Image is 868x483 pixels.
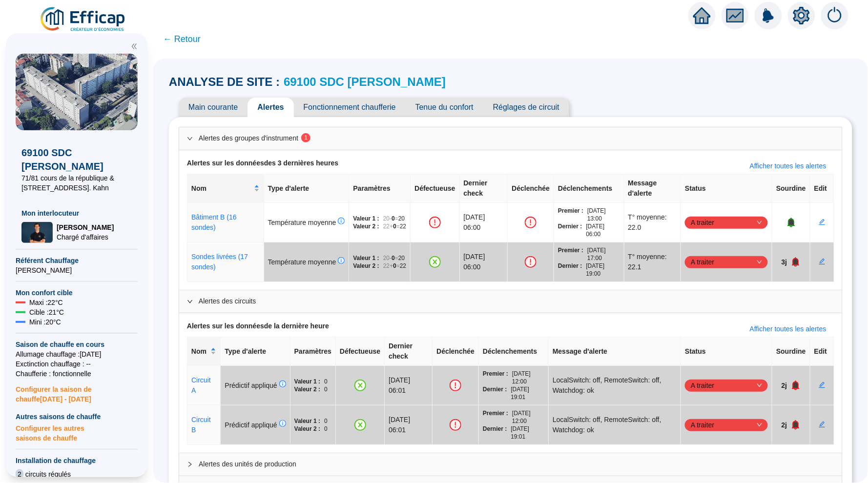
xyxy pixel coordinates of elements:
span: 0 [324,425,328,433]
span: Réglages de circuit [483,98,569,117]
th: Edit [810,337,834,366]
span: 20 [398,254,405,262]
span: collapsed [187,462,193,467]
span: Prédictif appliqué [225,382,286,389]
span: Mon confort cible [16,288,138,298]
a: Circuit B [191,416,211,434]
span: 2j [782,381,787,391]
span: Chaufferie : fonctionnelle [16,369,138,379]
span: [DATE] 19:00 [586,262,620,278]
span: 1 [304,134,308,141]
th: Déclenchements [479,337,549,366]
span: down [757,422,763,428]
span: exclamation-circle [450,419,461,431]
span: Valeur 1 : [294,417,320,425]
span: Dernier : [558,222,582,238]
span: = [395,215,398,222]
span: info-circle [279,420,286,427]
span: [DATE] 17:00 [587,246,620,262]
th: Nom [187,337,221,366]
span: Installation de chauffage [16,456,138,465]
th: Déclenchée [508,174,554,203]
th: Déclenchée [433,337,479,366]
span: [DATE] 12:00 [512,370,544,385]
span: Valeur 1 : [294,378,320,385]
th: Status [681,174,772,203]
th: Dernier check [385,337,433,366]
span: [PERSON_NAME] [16,265,138,275]
span: circuits régulés [25,469,71,479]
button: Afficher toutes les alertes [742,321,834,337]
a: Circuit A [191,376,211,394]
span: exclamation-circle [450,380,461,391]
th: Sourdine [772,337,810,366]
span: close-circle [354,380,366,391]
span: A traiter [691,378,762,393]
span: info-circle [279,381,286,387]
a: Bâtiment B (16 sondes) [191,213,237,231]
th: Dernier check [460,174,508,203]
span: bell [791,257,801,267]
span: info-circle [338,257,345,264]
span: 20 - [383,215,392,222]
span: 2j [782,420,787,430]
span: Alertes sur les données des 3 dernières heures [187,158,338,174]
span: [DATE] 19:01 [511,425,544,441]
span: Valeur 1 : [353,254,379,262]
a: 69100 SDC [PERSON_NAME] [284,75,446,88]
span: Valeur 2 : [353,222,379,230]
span: exclamation-circle [525,217,537,228]
span: 0 [324,385,328,393]
span: Valeur 2 : [294,385,320,393]
span: 3j [782,257,787,267]
span: setting [793,7,810,24]
span: [DATE] 06:00 [464,253,485,271]
span: T° moyenne: 22.1 [628,252,677,272]
span: exclamation-circle [525,256,537,268]
span: 20 - [383,254,392,262]
span: = [396,262,400,270]
span: = [396,222,400,230]
span: Dernier : [483,425,507,441]
span: bell [791,381,801,390]
span: bell [791,420,801,430]
span: close-circle [354,419,366,431]
span: Prédictif appliqué [225,421,286,429]
span: LocalSwitch: off, RemoteSwitch: off, Watchdog: ok [553,375,677,396]
span: Premier : [558,246,583,262]
span: Alertes des circuits [199,296,834,306]
th: Message d'alerte [624,174,682,203]
img: alerts [755,2,782,29]
span: Afficher toutes les alertes [750,324,827,334]
span: [PERSON_NAME] [57,222,114,232]
span: ← Retour [163,32,201,46]
div: Alertes des groupes d'instrument1 [179,127,842,150]
span: edit [819,382,826,388]
th: Défectueuse [411,174,459,203]
span: A traiter [691,215,762,230]
span: Alertes des unités de production [199,459,834,469]
span: Premier : [483,370,508,385]
span: [DATE] 19:01 [511,385,544,401]
span: Premier : [483,409,508,425]
span: 0 [393,262,396,270]
span: home [693,7,711,24]
span: down [757,382,763,388]
span: 71/81 cours de la république & [STREET_ADDRESS]. Kahn [21,173,132,193]
th: Sourdine [772,174,810,203]
span: 2 [16,469,23,479]
span: Configurer les autres saisons de chauffe [16,422,138,443]
span: Dernier : [483,385,507,401]
sup: 1 [301,133,310,142]
th: Nom [187,174,264,203]
span: edit [819,421,826,428]
div: Alertes des unités de production [179,453,842,476]
th: Déclenchements [554,174,624,203]
div: Alertes des circuits [179,290,842,313]
span: 22 [400,222,406,230]
img: alerts [821,2,848,29]
span: Alertes [248,98,293,117]
a: Sondes livrées (17 sondes) [191,253,248,271]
